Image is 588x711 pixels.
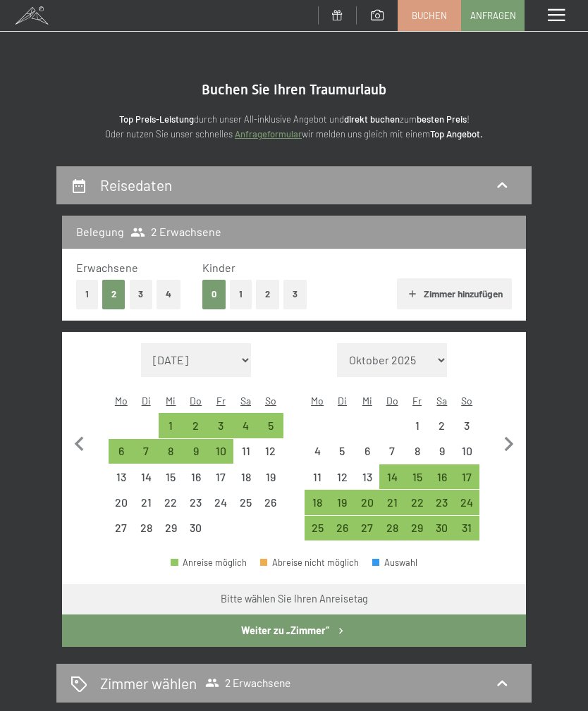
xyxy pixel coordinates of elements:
div: 28 [135,522,157,544]
div: Abreise nicht möglich [260,558,359,567]
div: Anreise nicht möglich [183,490,208,514]
div: 9 [185,445,207,467]
div: Sun May 24 2026 [455,490,479,514]
div: 19 [331,497,353,519]
div: Fri May 29 2026 [405,516,429,540]
div: Anreise nicht möglich [159,490,183,514]
div: 16 [431,471,453,493]
div: Tue Apr 07 2026 [133,439,158,464]
div: Anreise nicht möglich [183,464,208,489]
button: 4 [157,280,180,309]
strong: direkt buchen [344,113,400,125]
div: Anreise nicht möglich [109,490,133,514]
button: 3 [130,280,153,309]
span: Buchen Sie Ihren Traumurlaub [202,81,386,98]
div: Fri Apr 24 2026 [209,490,233,514]
div: Anreise nicht möglich [429,439,454,464]
div: Sun Apr 19 2026 [258,464,283,489]
div: Anreise möglich [258,413,283,438]
div: 1 [406,420,428,442]
span: Buchen [412,9,447,22]
div: Mon May 25 2026 [305,516,329,540]
span: 2 Erwachsene [205,676,290,690]
div: Anreise möglich [209,413,233,438]
div: Wed Apr 01 2026 [159,413,183,438]
div: Mon May 18 2026 [305,490,329,514]
div: Anreise nicht möglich [405,413,429,438]
div: 27 [356,522,378,544]
div: Thu May 21 2026 [379,490,404,514]
a: Anfrageformular [235,128,302,140]
div: Anreise möglich [183,413,208,438]
div: Anreise möglich [355,490,379,514]
div: Anreise nicht möglich [305,464,329,489]
div: Anreise möglich [455,490,479,514]
abbr: Freitag [216,395,226,407]
button: Zimmer hinzufügen [397,278,512,309]
div: Bitte wählen Sie Ihren Anreisetag [221,592,368,606]
a: Buchen [398,1,460,30]
div: Anreise möglich [455,516,479,540]
div: Wed May 27 2026 [355,516,379,540]
div: Anreise möglich [405,490,429,514]
div: Anreise möglich [405,464,429,489]
div: 10 [210,445,232,467]
div: Sat Apr 04 2026 [233,413,258,438]
abbr: Montag [311,395,324,407]
div: Anreise nicht möglich [109,464,133,489]
div: 24 [456,497,478,519]
abbr: Sonntag [461,395,472,407]
div: Anreise nicht möglich [209,464,233,489]
div: 18 [235,471,257,493]
div: Anreise nicht möglich [455,439,479,464]
div: Anreise nicht möglich [429,413,454,438]
div: 19 [259,471,281,493]
div: 4 [306,445,328,467]
div: 4 [235,420,257,442]
div: Anreise möglich [379,516,404,540]
button: 1 [76,280,98,309]
abbr: Mittwoch [166,395,176,407]
div: Fri Apr 10 2026 [209,439,233,464]
div: Anreise nicht möglich [159,464,183,489]
div: Anreise möglich [209,439,233,464]
div: Anreise nicht möglich [233,490,258,514]
div: Sat May 23 2026 [429,490,454,514]
div: Tue May 19 2026 [330,490,355,514]
div: Anreise nicht möglich [305,439,329,464]
div: Wed May 20 2026 [355,490,379,514]
div: 23 [431,497,453,519]
div: 2 [431,420,453,442]
div: 2 [185,420,207,442]
div: Mon Apr 20 2026 [109,490,133,514]
div: 14 [381,471,403,493]
div: 31 [456,522,478,544]
button: 1 [230,280,252,309]
div: Thu May 07 2026 [379,439,404,464]
div: Anreise nicht möglich [379,439,404,464]
div: Tue May 26 2026 [330,516,355,540]
div: Anreise möglich [405,516,429,540]
div: 1 [160,420,182,442]
div: Tue Apr 21 2026 [133,490,158,514]
div: Thu Apr 02 2026 [183,413,208,438]
div: 3 [456,420,478,442]
h2: Zimmer wählen [100,673,197,693]
div: Sun Apr 05 2026 [258,413,283,438]
div: 12 [259,445,281,467]
div: Anreise nicht möglich [330,439,355,464]
div: 9 [431,445,453,467]
a: Anfragen [462,1,524,30]
div: Sun Apr 12 2026 [258,439,283,464]
div: Anreise möglich [429,464,454,489]
div: 21 [135,497,157,519]
div: Anreise nicht möglich [258,464,283,489]
span: 2 Erwachsene [130,224,221,240]
div: Anreise nicht möglich [233,439,258,464]
div: 5 [331,445,353,467]
div: Anreise möglich [183,439,208,464]
div: Fri May 08 2026 [405,439,429,464]
abbr: Dienstag [338,395,347,407]
div: Sat Apr 11 2026 [233,439,258,464]
div: 17 [456,471,478,493]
